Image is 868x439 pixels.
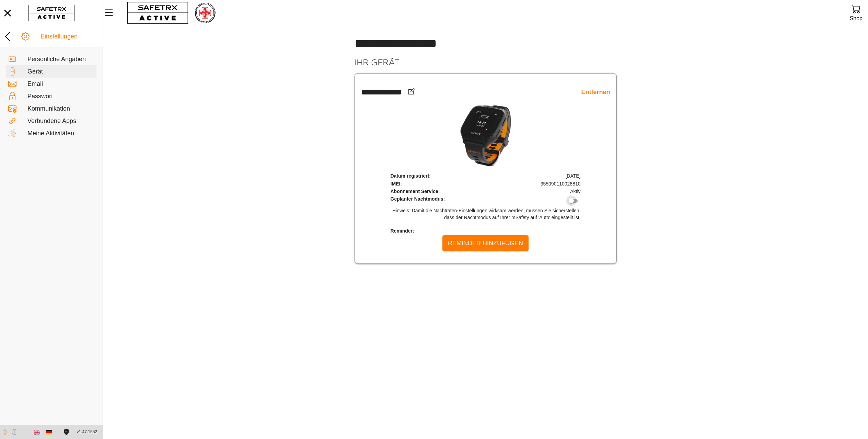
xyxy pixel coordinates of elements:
button: English [31,426,43,438]
span: IMEI [391,181,402,187]
img: Activities.svg [8,129,16,137]
img: mSafety.png [460,105,511,167]
td: Aktiv [495,188,581,195]
button: Reminder hinzufügen [442,235,529,251]
span: Abonnement Service [391,189,440,194]
div: Meine Aktivitäten [27,130,94,137]
div: Kommunikation [27,105,94,113]
div: Email [27,80,94,88]
img: RescueLogo.png [194,2,216,24]
div: Verbundene Apps [27,117,94,125]
span: v1.47.1552 [77,428,97,436]
button: v1.47.1552 [73,426,101,438]
button: MenÜ [103,5,120,20]
span: Reminder [391,228,414,234]
button: German [43,426,55,438]
span: Datum registriert [391,173,431,179]
img: de.svg [46,429,52,435]
img: ModeDark.svg [11,429,17,435]
div: Persönliche Angaben [27,56,94,63]
div: Einstellungen [40,33,101,41]
div: Passwort [27,93,94,100]
p: Hinweis: Damit die Nachtraten-Einstellungen wirksam werden, müssen Sie sicherstellen, dass der Na... [391,207,581,221]
span: Reminder hinzufügen [448,238,523,249]
div: Gerät [27,68,94,76]
td: [DATE] [495,172,581,179]
div: Shop [850,14,863,23]
img: en.svg [34,429,40,435]
img: Devices.svg [8,67,16,76]
a: Lizenzvereinbarung [62,429,71,435]
td: 355090110028810 [495,180,581,187]
span: Geplanter Nachtmodus [391,196,445,202]
h2: Ihr Gerät [355,57,617,68]
a: Entfernen [581,88,610,96]
img: ModeLight.svg [2,429,8,435]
